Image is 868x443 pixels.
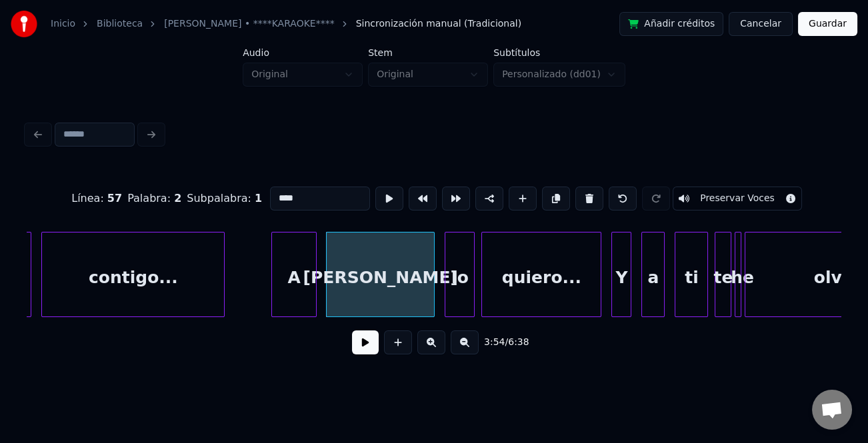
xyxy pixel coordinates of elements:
div: Palabra : [127,191,181,207]
nav: breadcrumb [51,17,521,31]
span: 3:54 [484,336,505,349]
a: Biblioteca [97,17,143,31]
div: / [484,336,516,349]
div: Línea : [71,191,122,207]
div: Chat abierto [812,390,852,430]
button: Cancelar [729,12,793,36]
button: Guardar [798,12,857,36]
div: Subpalabra : [187,191,262,207]
a: Inicio [51,17,75,31]
button: Toggle [673,187,802,211]
span: 2 [174,192,181,205]
button: Añadir créditos [619,12,723,36]
label: Subtítulos [493,48,625,57]
span: 1 [255,192,262,205]
span: 57 [107,192,122,205]
span: Sincronización manual (Tradicional) [356,17,521,31]
span: 6:38 [508,336,529,349]
label: Audio [243,48,363,57]
img: youka [11,11,37,37]
label: Stem [368,48,488,57]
